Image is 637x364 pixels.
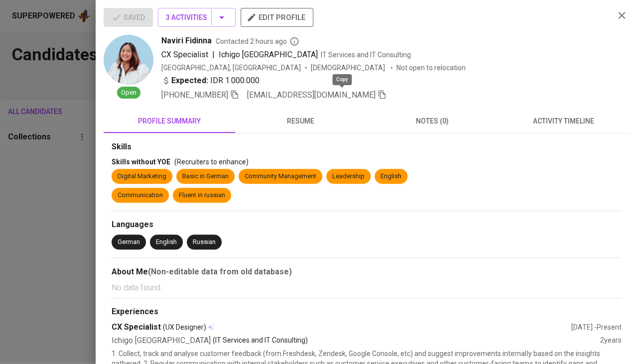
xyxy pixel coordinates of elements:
[118,191,163,200] div: Communication
[241,8,313,27] button: edit profile
[117,88,140,98] span: Open
[193,238,216,247] div: Russian
[216,36,299,46] span: Contacted 2 hours ago
[373,115,492,127] span: notes (0)
[241,115,361,127] span: resume
[112,141,621,153] div: Skills
[166,11,228,24] span: 3 Activities
[112,158,170,166] span: Skills without YOE
[212,49,215,61] span: |
[112,219,621,231] div: Languages
[289,36,299,46] svg: By Batam recruiter
[504,115,623,127] span: activity timeline
[118,238,140,247] div: German
[247,90,376,100] span: [EMAIL_ADDRESS][DOMAIN_NAME]
[161,75,259,87] div: IDR 1.000.000
[571,322,621,332] div: [DATE] - Present
[148,267,292,276] b: (Non-editable data from old database)
[110,115,229,127] span: profile summary
[112,282,621,294] p: No data found.
[174,158,249,166] span: (Recruiters to enhance)
[219,50,318,59] span: Ichigo [GEOGRAPHIC_DATA]
[179,191,225,200] div: Fluent in russian
[161,63,301,73] div: [GEOGRAPHIC_DATA], [GEOGRAPHIC_DATA]
[161,90,228,100] span: [PHONE_NUMBER]
[158,8,236,27] button: 3 Activities
[112,306,621,318] div: Experiences
[156,238,177,247] div: English
[381,172,401,181] div: English
[245,172,316,181] div: Community Management
[396,63,466,73] p: Not open to relocation
[182,172,229,181] div: Basic in German
[311,63,386,73] span: [DEMOGRAPHIC_DATA]
[163,322,206,332] span: (UX Designer)
[161,50,208,59] span: CX Specialist
[321,51,411,59] span: IT Services and IT Consulting
[112,335,600,347] div: Ichigo [GEOGRAPHIC_DATA]
[213,335,308,347] p: (IT Services and IT Consulting)
[118,172,166,181] div: Digital Marketing
[161,35,212,47] span: Naviri Fidinna
[249,11,305,24] span: edit profile
[112,266,621,278] div: About Me
[600,335,621,347] div: 2 years
[112,322,571,333] div: CX Specialist
[241,13,313,21] a: edit profile
[332,172,365,181] div: Leadership
[104,35,153,85] img: b80daf64a90a0f69b856098c4b9f679c.png
[171,75,208,87] b: Expected:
